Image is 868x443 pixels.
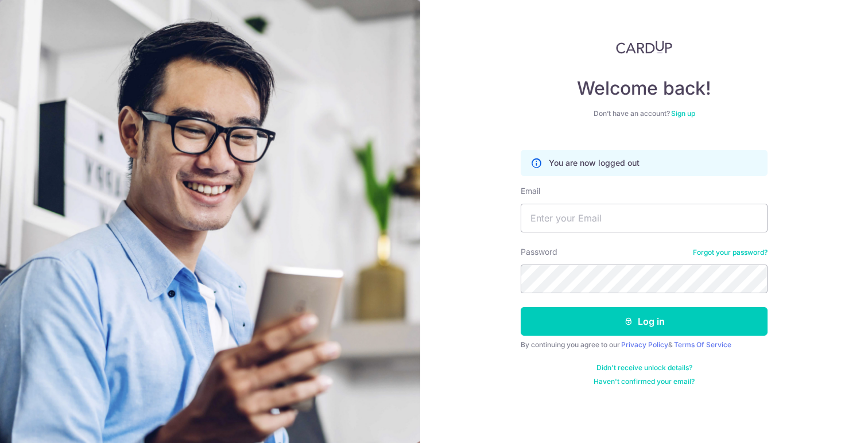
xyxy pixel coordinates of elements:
[521,204,768,232] input: Enter your Email
[549,157,640,169] p: You are now logged out
[621,340,668,349] a: Privacy Policy
[521,340,768,349] div: By continuing you agree to our &
[521,307,768,336] button: Log in
[521,109,768,118] div: Don’t have an account?
[521,185,540,197] label: Email
[671,109,695,118] a: Sign up
[596,363,692,372] a: Didn't receive unlock details?
[521,246,557,258] label: Password
[693,248,768,257] a: Forgot your password?
[674,340,731,349] a: Terms Of Service
[616,40,672,54] img: CardUp Logo
[594,377,695,386] a: Haven't confirmed your email?
[521,77,768,100] h4: Welcome back!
